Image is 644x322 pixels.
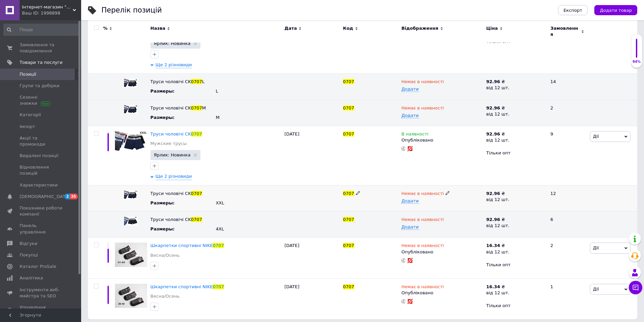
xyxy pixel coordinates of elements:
[191,131,202,137] span: 0707
[150,226,206,232] div: Размеры :
[150,284,213,289] span: Шкарпетки спортивні NIKE
[103,25,108,31] span: %
[546,74,588,100] div: 14
[150,25,165,31] span: Назва
[20,304,63,317] span: Управління сайтом
[150,217,191,222] span: Труси чоловічі CK
[343,191,354,196] span: 0707
[70,194,78,199] span: 35
[20,223,63,235] span: Панель управління
[546,278,588,319] div: 1
[401,249,483,255] div: Опубліковано
[124,79,138,88] img: Труси чоловічі CK 0707 L
[486,150,545,156] div: Тільки опт
[150,105,281,111] div: Назву успадковано від основного товару
[150,131,202,137] a: Труси чоловічі CK0707
[115,131,147,152] img: Труси чоловічі CK 0707
[486,131,509,137] div: ₴
[283,14,341,74] div: [DATE]
[593,134,599,139] span: Дії
[486,191,500,196] b: 92.96
[20,252,38,258] span: Покупці
[20,124,35,130] span: Імпорт
[213,243,224,248] span: 0707
[600,8,632,13] span: Додати товар
[486,79,500,84] b: 92.96
[216,200,281,206] div: XXL
[150,105,191,110] span: Труси чоловічі CK
[401,25,438,31] span: Відображення
[401,224,419,230] span: Додати
[283,238,341,278] div: [DATE]
[283,126,341,185] div: [DATE]
[401,217,444,224] span: Немає в наявності
[20,287,63,299] span: Інструменти веб-майстра та SEO
[20,83,59,89] span: Групи та добірки
[150,79,191,84] span: Труси чоловічі CK
[150,115,206,121] div: Размеры :
[486,105,500,110] b: 92.96
[401,191,444,198] span: Немає в наявності
[486,197,509,203] div: від 12 шт.
[486,262,545,268] div: Тільки опт
[486,85,509,91] div: від 12 шт.
[486,249,509,255] div: від 12 шт.
[343,105,354,110] span: 0707
[486,191,509,197] div: ₴
[546,238,588,278] div: 2
[401,113,419,118] span: Додати
[594,5,637,15] button: Додати товар
[124,217,138,225] img: Труси чоловічі CK 0707
[486,137,509,143] div: від 12 шт.
[20,205,63,217] span: Показники роботи компанії
[486,217,509,223] div: ₴
[401,243,444,250] span: Немає в наявності
[101,7,162,14] div: Перелік позицій
[124,105,138,114] img: Труси чоловічі CK 0707 M
[216,226,281,232] div: 4XL
[150,252,180,258] a: Весна/Осень
[550,25,579,38] span: Замовлення
[401,131,428,139] span: В наявності
[283,278,341,319] div: [DATE]
[22,4,73,10] span: Інтернет-магазин "Дольче Ноче"
[486,217,500,222] b: 92.96
[486,223,509,229] div: від 12 шт.
[20,194,70,200] span: [DEMOGRAPHIC_DATA]
[486,303,545,309] div: Тільки опт
[401,105,444,113] span: Немає в наявності
[150,141,187,147] a: Мужские трусы
[20,112,41,118] span: Категорії
[202,105,206,110] span: M
[150,79,281,85] div: Назву успадковано від основного товару
[150,217,281,223] div: Назву успадковано від основного товару
[150,131,191,137] span: Труси чоловічі CK
[156,62,192,68] span: Ще 2 різновиди
[20,94,63,106] span: Сезонні знижки
[401,290,483,296] div: Опубліковано
[20,153,58,159] span: Видалені позиції
[564,8,582,13] span: Експорт
[150,293,180,299] a: Весна/Осень
[401,79,444,86] span: Немає в наявності
[22,10,81,16] div: Ваш ID: 1998898
[115,243,147,267] img: Шкарпетки спортивні NIKE 0707
[20,275,43,281] span: Аналітика
[401,198,419,204] span: Додати
[486,290,509,296] div: від 12 шт.
[631,59,642,64] div: 94%
[150,191,281,197] div: Назву успадковано від основного товару
[150,243,213,248] span: Шкарпетки спортивні NIKE
[20,59,63,66] span: Товари та послуги
[20,42,63,54] span: Замовлення та повідомлення
[285,25,297,31] span: Дата
[343,25,353,31] span: Код
[343,217,354,222] span: 0707
[202,79,205,84] span: L
[486,284,500,289] b: 16.34
[486,243,500,248] b: 16.34
[343,131,354,137] span: 0707
[401,137,483,143] div: Опубліковано
[20,164,63,176] span: Відновлення позицій
[486,243,509,249] div: ₴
